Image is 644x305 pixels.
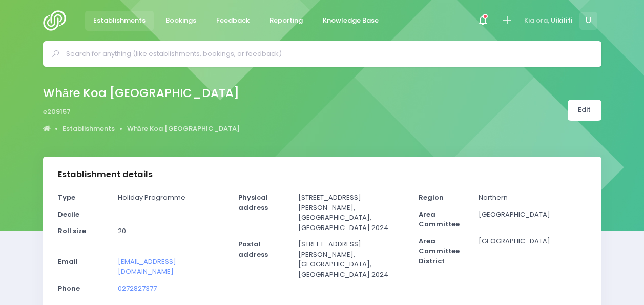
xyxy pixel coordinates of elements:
span: Kia ora, [524,15,549,26]
input: Search for anything (like establishments, bookings, or feedback) [66,46,587,62]
a: Feedback [208,11,258,31]
strong: Region [419,193,444,202]
strong: Physical address [238,193,268,213]
p: Northern [479,193,586,203]
p: [STREET_ADDRESS][PERSON_NAME], [GEOGRAPHIC_DATA], [GEOGRAPHIC_DATA] 2024 [298,239,406,279]
span: Establishments [93,15,146,26]
strong: Phone [58,283,80,293]
span: e209157 [43,107,71,117]
h2: Whāre Koa [GEOGRAPHIC_DATA] [43,86,240,100]
strong: Area Committee District [419,236,460,266]
span: Feedback [216,15,250,26]
a: Whāre Koa [GEOGRAPHIC_DATA] [127,124,240,134]
span: Reporting [269,15,303,26]
strong: Roll size [58,226,86,236]
a: Knowledge Base [315,11,387,31]
span: Uikilifi [551,15,573,26]
span: Knowledge Base [323,15,379,26]
a: Bookings [157,11,205,31]
span: Bookings [165,15,196,26]
p: [STREET_ADDRESS][PERSON_NAME], [GEOGRAPHIC_DATA], [GEOGRAPHIC_DATA] 2024 [298,193,406,233]
strong: Type [58,193,75,202]
a: Edit [568,100,601,121]
p: 20 [118,226,225,236]
strong: Decile [58,209,79,219]
p: [GEOGRAPHIC_DATA] [479,236,586,246]
strong: Postal address [238,239,268,259]
p: [GEOGRAPHIC_DATA] [479,209,586,220]
a: [EMAIL_ADDRESS][DOMAIN_NAME] [118,257,176,277]
strong: Area Committee [419,209,460,230]
img: Logo [43,10,72,31]
a: Establishments [63,124,115,134]
a: 0272827377 [118,283,157,293]
a: Establishments [85,11,154,31]
strong: Email [58,257,78,266]
span: U [579,12,597,30]
p: Holiday Programme [118,193,225,203]
a: Reporting [261,11,311,31]
h3: Establishment details [58,169,153,180]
